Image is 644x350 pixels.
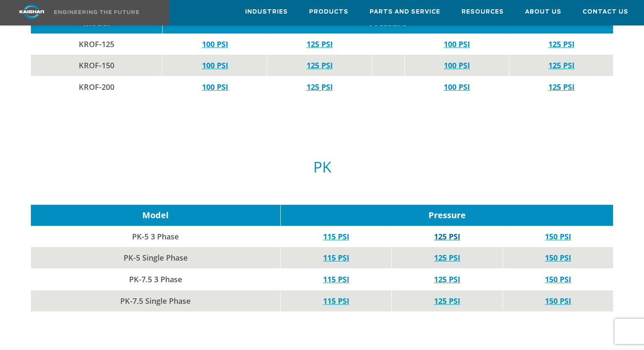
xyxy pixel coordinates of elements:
a: Resources [462,0,504,23]
span: Contact Us [583,7,628,17]
h5: PK [31,159,613,175]
a: Parts and Service [370,0,440,23]
a: Industries [245,0,288,23]
a: 100 PSI [202,39,228,49]
span: About Us [525,7,561,17]
a: 115 PSI [323,231,349,242]
a: 150 PSI [545,296,571,306]
a: 115 PSI [323,274,349,284]
a: 150 PSI [545,253,571,263]
a: 125 PSI [307,60,333,70]
span: Parts and Service [370,7,440,17]
span: Industries [245,7,288,17]
a: 125 PSI [548,60,575,70]
a: 125 PSI [548,82,575,92]
td: PK-7.5 Single Phase [31,290,281,312]
td: Pressure [280,205,613,226]
a: 100 PSI [444,60,470,70]
span: Products [309,7,348,17]
a: 115 PSI [323,253,349,263]
a: 125 PSI [434,296,460,306]
img: Engineering the future [54,10,139,14]
a: Products [309,0,348,23]
a: 100 PSI [202,82,228,92]
td: KROF-150 [31,55,163,76]
a: 125 PSI [434,253,460,263]
td: PK-7.5 3 Phase [31,269,281,290]
a: 125 PSI [307,82,333,92]
a: About Us [525,0,561,23]
a: 100 PSI [444,39,470,49]
td: KROF-200 [31,76,163,98]
a: 100 PSI [444,82,470,92]
a: Contact Us [583,0,628,23]
a: 150 PSI [545,274,571,284]
a: 100 PSI [202,60,228,70]
td: PK-5 3 Phase [31,226,281,247]
a: 150 PSI [545,231,571,242]
a: 125 PSI [434,274,460,284]
td: Model [31,205,281,226]
td: PK-5 Single Phase [31,247,281,269]
a: 125 PSI [548,39,575,49]
a: 125 PSI [307,39,333,49]
span: Resources [462,7,504,17]
td: KROF-125 [31,33,163,55]
a: 125 PSI [434,231,460,242]
a: 115 PSI [323,296,349,306]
